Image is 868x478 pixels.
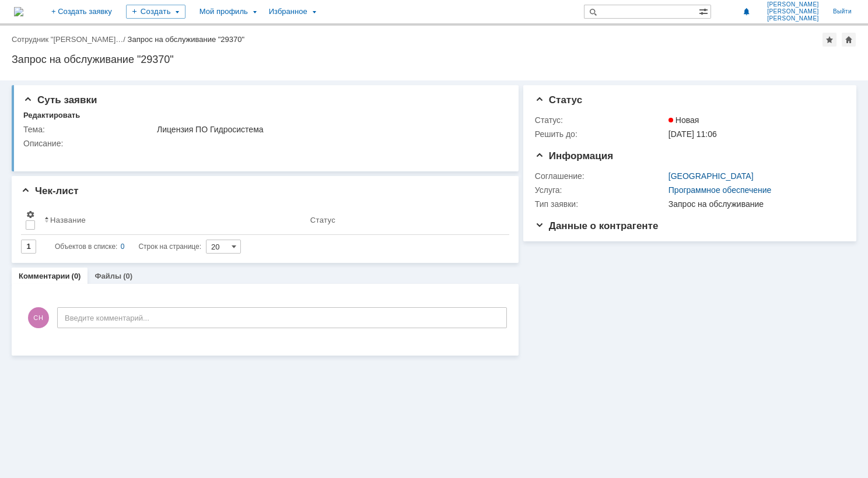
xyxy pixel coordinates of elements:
a: Комментарии [19,272,70,280]
div: (0) [123,272,132,280]
span: [PERSON_NAME] [767,8,819,15]
div: Сделать домашней страницей [842,33,856,47]
div: Создать [126,5,185,19]
div: (0) [72,272,81,280]
div: Соглашение: [535,171,666,181]
span: [PERSON_NAME] [767,1,819,8]
div: Статус: [535,115,666,125]
div: Решить до: [535,129,666,139]
a: Перейти на домашнюю страницу [14,7,23,16]
span: Настройки [26,210,35,219]
span: СН [28,307,49,328]
div: Запрос на обслуживание "29370" [128,35,245,44]
span: [PERSON_NAME] [767,15,819,22]
div: Добавить в избранное [822,33,836,47]
div: Запрос на обслуживание "29370" [12,54,856,65]
span: Новая [668,115,699,125]
div: Статус [310,216,335,224]
div: Тип заявки: [535,199,666,209]
div: Редактировать [23,111,80,120]
span: Чек-лист [21,185,79,196]
div: / [12,35,128,44]
a: Программное обеспечение [668,185,772,195]
span: Суть заявки [23,94,97,106]
img: logo [14,7,23,16]
div: Название [50,216,86,224]
div: Лицензия ПО Гидросистема [157,125,502,134]
a: Файлы [94,272,121,280]
div: Описание: [23,139,504,148]
span: Расширенный поиск [699,5,710,16]
i: Строк на странице: [55,240,201,254]
th: Название [40,205,306,235]
span: [DATE] 11:06 [668,129,717,139]
div: 0 [121,240,125,254]
th: Статус [306,205,500,235]
span: Информация [535,150,613,161]
span: Данные о контрагенте [535,220,659,231]
div: Тема: [23,125,155,134]
span: Статус [535,94,582,106]
span: Объектов в списке: [55,242,117,251]
a: Сотрудник "[PERSON_NAME]… [12,35,123,44]
a: [GEOGRAPHIC_DATA] [668,171,754,181]
div: Услуга: [535,185,666,195]
div: Запрос на обслуживание [668,199,839,209]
